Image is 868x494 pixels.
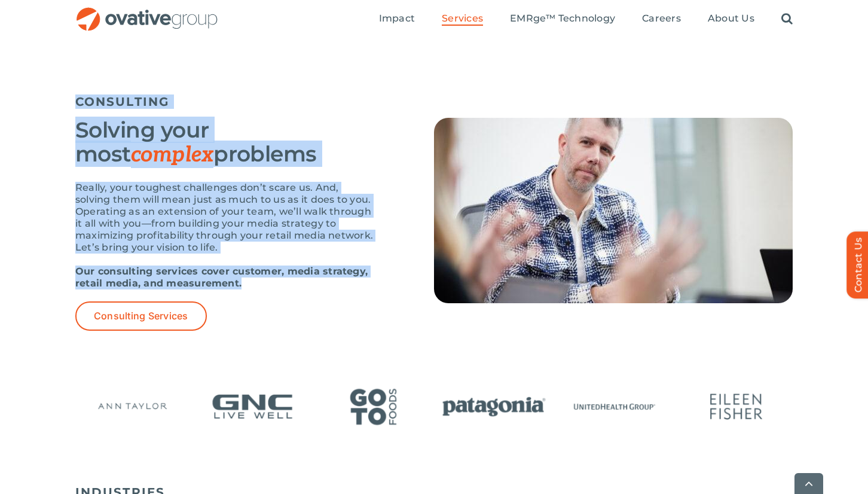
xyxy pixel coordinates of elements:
[434,118,793,303] img: Services – Consulting
[75,383,188,432] div: 19 / 24
[75,94,793,109] h5: CONSULTING
[558,383,671,432] div: 23 / 24
[708,13,754,26] a: About Us
[642,13,681,26] a: Careers
[379,13,415,25] span: Impact
[442,13,483,25] span: Services
[781,13,793,26] a: Search
[642,13,681,25] span: Careers
[708,13,754,25] span: About Us
[379,13,415,26] a: Impact
[75,301,207,331] a: Consulting Services
[317,383,430,432] div: 21 / 24
[75,266,368,289] strong: Our consulting services cover customer, media strategy, retail media, and measurement.
[75,6,219,17] a: OG_Full_horizontal_RGB
[510,13,615,25] span: EMRge™ Technology
[94,310,188,322] span: Consulting Services
[75,182,374,254] p: Really, your toughest challenges don’t scare us. And, solving them will mean just as much to us a...
[196,383,309,432] div: 20 / 24
[438,383,551,432] div: 22 / 24
[442,13,483,26] a: Services
[75,118,374,167] h3: Solving your most problems
[131,142,213,168] span: complex
[680,383,793,432] div: 24 / 24
[510,13,615,26] a: EMRge™ Technology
